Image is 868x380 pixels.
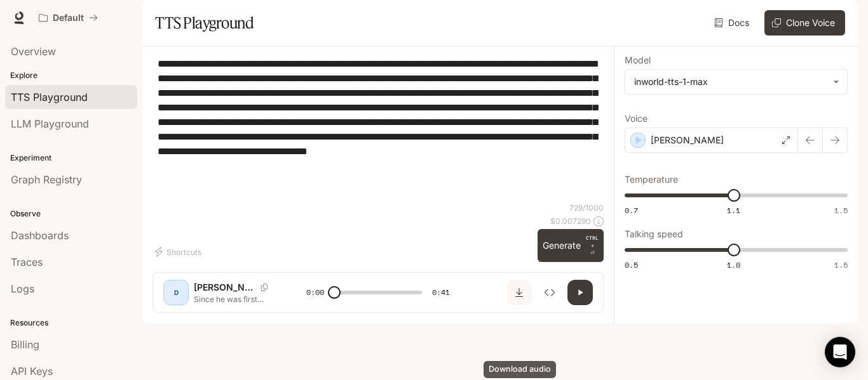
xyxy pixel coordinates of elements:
div: inworld-tts-1-max [625,70,847,94]
div: Download audio [484,361,556,378]
button: Download audio [506,280,532,305]
span: 1.5 [834,259,848,270]
span: 0:00 [306,286,324,299]
button: All workspaces [33,5,104,30]
h1: TTS Playground [155,10,254,36]
span: 0:41 [432,286,450,299]
div: D [166,282,186,303]
p: Talking speed [625,230,683,239]
p: Since he was first incarcerated, [PERSON_NAME] has been up for parole 16 times — and each time he... [194,294,276,305]
span: 1.1 [727,205,740,216]
span: 0.5 [625,259,638,270]
span: 1.0 [727,259,740,270]
button: Clone Voice [764,10,845,36]
p: CTRL + [586,234,599,249]
p: Model [625,56,651,65]
a: Docs [712,10,754,36]
p: Voice [625,114,648,123]
p: [PERSON_NAME] [194,281,255,294]
div: Open Intercom Messenger [825,337,855,367]
span: 0.7 [625,205,638,216]
p: [PERSON_NAME] [651,134,724,147]
div: inworld-tts-1-max [634,75,827,88]
span: 1.5 [834,205,848,216]
button: Inspect [537,280,562,305]
p: ⏎ [586,234,599,257]
p: Temperature [625,175,678,184]
button: Shortcuts [153,242,207,262]
button: GenerateCTRL +⏎ [538,229,604,262]
p: Default [53,13,84,23]
button: Copy Voice ID [255,284,273,291]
